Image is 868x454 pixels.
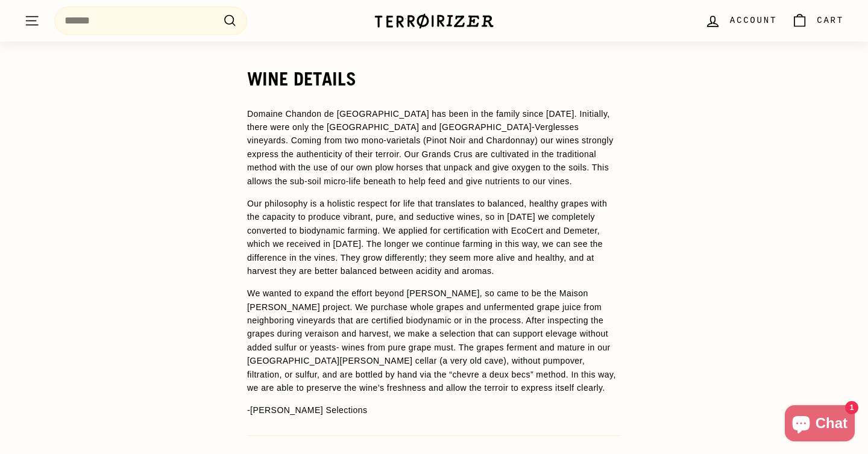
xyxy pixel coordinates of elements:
inbox-online-store-chat: Shopify online store chat [781,405,858,444]
span: Cart [817,14,844,27]
p: -[PERSON_NAME] Selections [247,403,621,417]
h2: WINE DETAILS [247,69,621,89]
p: Our philosophy is a holistic respect for life that translates to balanced, healthy grapes with th... [247,197,621,278]
a: Account [697,3,784,39]
span: Account [730,14,777,27]
p: We wanted to expand the effort beyond [PERSON_NAME], so came to be the Maison [PERSON_NAME] proje... [247,287,621,394]
p: Domaine Chandon de [GEOGRAPHIC_DATA] has been in the family since [DATE]. Initially, there were o... [247,107,621,188]
a: Cart [784,3,851,39]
